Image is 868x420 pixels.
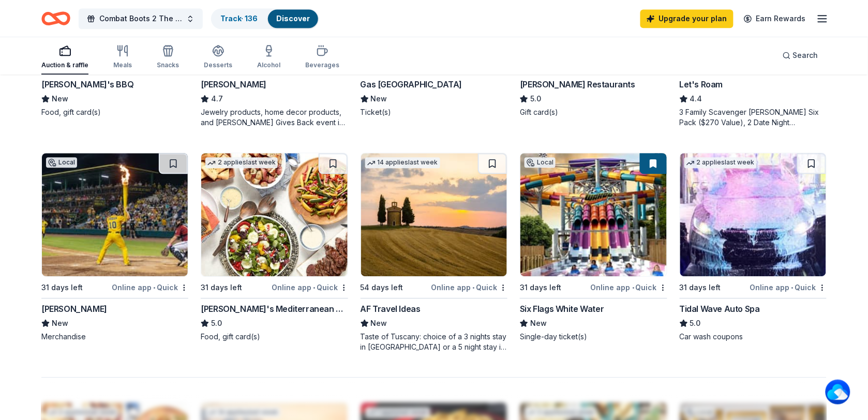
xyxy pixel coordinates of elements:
span: New [52,93,68,105]
div: Merchandise [41,332,188,342]
a: Image for Savannah BananasLocal31 days leftOnline app•Quick[PERSON_NAME]NewMerchandise [41,153,188,342]
div: [PERSON_NAME]'s Mediterranean Cafe [201,303,348,315]
div: 54 days left [361,281,403,294]
div: 3 Family Scavenger [PERSON_NAME] Six Pack ($270 Value), 2 Date Night Scavenger [PERSON_NAME] Two ... [680,107,827,128]
div: Online app Quick [750,281,827,294]
span: New [52,317,68,329]
div: [PERSON_NAME]'s BBQ [41,78,133,91]
img: Image for Six Flags White Water [520,153,666,276]
div: Gift card(s) [520,107,667,117]
button: Beverages [305,40,339,74]
div: Food, gift card(s) [201,332,348,342]
span: • [472,283,474,292]
a: Image for Taziki's Mediterranean Cafe2 applieslast week31 days leftOnline app•Quick[PERSON_NAME]'... [201,153,348,342]
div: 31 days left [680,281,721,294]
span: • [313,283,315,292]
div: Tidal Wave Auto Spa [680,303,760,315]
div: [PERSON_NAME] [41,303,107,315]
a: Earn Rewards [738,9,812,28]
a: Image for AF Travel Ideas14 applieslast week54 days leftOnline app•QuickAF Travel IdeasNewTaste o... [361,153,507,352]
div: Auction & raffle [41,61,88,69]
button: Combat Boots 2 The Boardroom presents the "United We Stand" Campaign [79,8,203,29]
img: Image for Savannah Bananas [42,153,188,276]
span: • [791,283,794,292]
button: Search [774,45,827,66]
div: Let's Roam [680,78,723,91]
div: 2 applies last week [684,157,757,168]
img: Image for AF Travel Ideas [361,153,507,276]
button: Snacks [157,40,179,74]
span: 5.0 [211,317,222,329]
span: New [371,93,387,105]
span: 5.0 [530,93,541,105]
span: 5.0 [690,317,701,329]
span: • [153,283,155,292]
div: 31 days left [41,281,83,294]
img: Image for Tidal Wave Auto Spa [680,153,826,276]
div: Online app Quick [431,281,507,294]
div: Snacks [157,61,179,69]
div: Local [525,157,556,168]
div: Ticket(s) [361,107,507,117]
div: Single-day ticket(s) [520,332,667,342]
span: New [371,317,387,329]
div: 31 days left [520,281,561,294]
a: Upgrade your plan [640,9,734,28]
div: Online app Quick [112,281,188,294]
button: Desserts [204,40,232,74]
button: Auction & raffle [41,40,88,74]
div: [PERSON_NAME] Restaurants [520,78,635,91]
div: Alcohol [257,61,280,69]
div: Online app Quick [272,281,348,294]
span: Combat Boots 2 The Boardroom presents the "United We Stand" Campaign [99,12,182,25]
div: 14 applies last week [365,157,440,168]
a: Image for Tidal Wave Auto Spa2 applieslast week31 days leftOnline app•QuickTidal Wave Auto Spa5.0... [680,153,827,342]
div: Beverages [305,61,339,69]
div: Car wash coupons [680,332,827,342]
span: 4.4 [690,93,702,105]
span: Search [793,49,818,62]
div: Online app Quick [591,281,667,294]
div: Desserts [204,61,232,69]
div: Six Flags White Water [520,303,604,315]
span: • [632,283,634,292]
div: Local [46,157,77,168]
span: New [530,317,547,329]
div: Meals [113,61,132,69]
div: Jewelry products, home decor products, and [PERSON_NAME] Gives Back event in-store or online (or ... [201,107,348,128]
div: AF Travel Ideas [361,303,421,315]
a: Track· 136 [220,14,258,23]
div: 31 days left [201,281,242,294]
div: Gas [GEOGRAPHIC_DATA] [361,78,462,91]
div: Taste of Tuscany: choice of a 3 nights stay in [GEOGRAPHIC_DATA] or a 5 night stay in [GEOGRAPHIC... [361,332,507,352]
span: 4.7 [211,93,223,105]
button: Alcohol [257,40,280,74]
img: Image for Taziki's Mediterranean Cafe [201,153,347,276]
a: Discover [276,14,310,23]
a: Image for Six Flags White WaterLocal31 days leftOnline app•QuickSix Flags White WaterNewSingle-da... [520,153,667,342]
div: [PERSON_NAME] [201,78,266,91]
div: 2 applies last week [205,157,278,168]
a: Home [41,6,70,31]
div: Food, gift card(s) [41,107,188,117]
button: Meals [113,40,132,74]
button: Track· 136Discover [211,8,319,29]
